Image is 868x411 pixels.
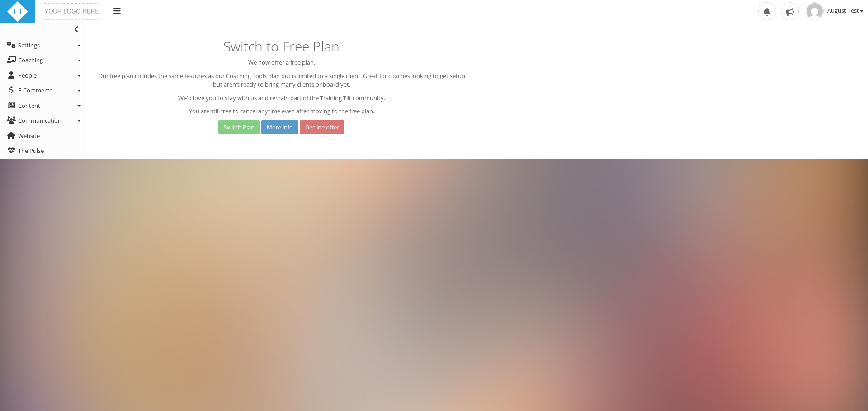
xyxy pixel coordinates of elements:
a: Switch Plan [218,120,260,134]
p: Our free plan includes the same features as our Coaching Tools plan but is limited to a single cl... [93,72,470,89]
span: Settings [18,41,40,49]
p: We now offer a free plan. [93,58,470,67]
p: We'd love you to stay with us and remain part of the Training Tilt community. [93,94,470,103]
span: Content [18,102,40,110]
a: More info [261,120,298,134]
span: Coaching [18,56,43,64]
span: E-Commerce [18,86,52,94]
span: Website [18,132,40,140]
span: People [18,71,37,79]
p: You are still free to cancel anytime even after moving to the free plan. [93,107,470,116]
span: August Test [827,6,863,14]
img: 54c99ba3abc448c4c5c65e452fc0f1d5 [806,2,824,20]
img: yourlogohere.png [42,1,102,23]
span: Communication [18,116,61,125]
img: ttbadgewhite_48x48.png [7,1,28,23]
h2: Switch to Free Plan [93,39,470,54]
span: The Pulse [18,147,44,155]
a: Decline offer [300,120,344,134]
